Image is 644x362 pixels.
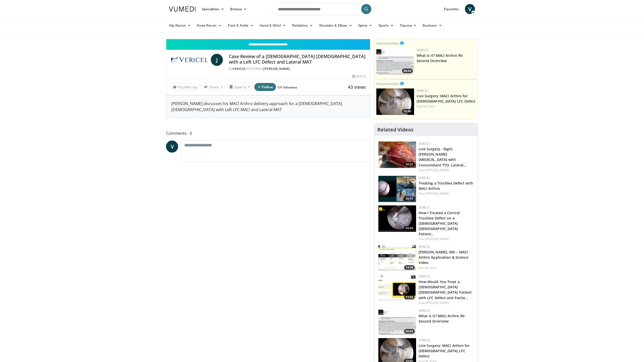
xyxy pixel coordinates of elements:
[419,176,430,180] a: Vericel
[419,245,430,249] a: Vericel
[199,4,227,14] a: Specialties
[419,266,474,270] div: Feat.
[378,274,416,301] a: 11:52
[378,205,416,232] img: 5aa0332e-438a-4b19-810c-c6dfa13c7ee4.150x105_q85_crop-smart_upscale.jpg
[233,67,246,71] a: Vericel
[355,20,375,30] a: Spine
[419,168,474,172] div: Feat.
[254,83,276,91] button: Follow
[211,54,223,66] a: J
[378,245,416,271] a: 14:28
[378,142,416,168] a: 30:31
[376,41,399,46] small: Featured Video
[377,127,414,133] h4: Related Videos
[417,53,464,63] a: What is it? MACI Arthro 90-Second Overview
[376,88,414,115] a: 35:46
[378,205,416,232] a: 49:04
[170,54,209,66] img: Vericel
[404,162,415,167] span: 30:31
[419,210,460,236] a: How I Treated a Central Trochlea Defect on a [DEMOGRAPHIC_DATA] [DEMOGRAPHIC_DATA] Patient…
[225,20,257,30] a: Foot & Ankle
[378,274,416,301] img: 62f325f7-467e-4e39-9fa8-a2cb7d050ecd.150x105_q85_crop-smart_upscale.jpg
[465,4,475,14] a: V
[397,20,420,30] a: Trauma
[378,245,416,271] img: 2444198d-1b18-4a77-bb67-3e21827492e5.150x105_q85_crop-smart_upscale.jpg
[272,3,372,15] input: Search topics, interventions
[404,295,415,299] span: 11:52
[423,104,435,108] a: M. Kuhn
[202,83,225,91] button: Share
[194,20,225,30] a: Knee Recon
[229,54,366,65] h4: Case Review of a [DEMOGRAPHIC_DATA] [DEMOGRAPHIC_DATA] with a Left LFC Defect and Lateral MAT
[169,7,196,12] img: VuMedi Logo
[417,88,428,93] a: Vericel
[376,88,414,115] img: eb023345-1e2d-4374-a840-ddbc99f8c97c.150x105_q85_crop-smart_upscale.jpg
[425,301,449,305] a: [PERSON_NAME]
[419,279,472,300] a: How Would You Treat a [DEMOGRAPHIC_DATA] [DEMOGRAPHIC_DATA] Patient with LFC Defect and Partia…
[417,94,476,104] a: Live Surgery: MACI Arthro for [DEMOGRAPHIC_DATA] LFC Defect
[257,20,289,30] a: Hand & Wrist
[316,20,355,30] a: Shoulder & Elbow
[378,176,416,202] a: 08:03
[378,308,416,335] a: 06:04
[404,329,415,334] span: 06:04
[166,141,178,153] a: V
[277,85,297,89] a: 131 followers
[402,109,413,114] span: 35:46
[419,301,474,305] div: Feat.
[425,266,437,270] a: M. Kuhn
[227,83,253,91] button: Save to
[378,308,416,335] img: aa6cc8ed-3dbf-4b6a-8d82-4a06f68b6688.150x105_q85_crop-smart_upscale.jpg
[404,226,415,231] span: 49:04
[376,81,399,86] small: Featured Video
[166,96,370,118] div: [PERSON_NAME] discusses his MACI Arthro delivery approach for a [DEMOGRAPHIC_DATA] [DEMOGRAPHIC_D...
[227,4,250,14] a: Browse
[419,308,430,313] a: Vericel
[166,130,370,137] span: Comments 0
[419,142,430,146] a: Vericel
[419,313,466,324] a: What is it? MACI Arthro 90-Second Overview
[378,142,416,168] img: f2822210-6046-4d88-9b48-ff7c77ada2d7.150x105_q85_crop-smart_upscale.jpg
[166,20,194,30] a: Hip Recon
[404,265,415,270] span: 14:28
[419,338,430,342] a: Vericel
[419,274,430,279] a: Vericel
[263,67,290,71] a: [PERSON_NAME]
[376,48,414,74] a: 06:04
[419,237,474,241] div: Feat.
[441,4,462,14] a: Favorites
[425,237,449,241] a: [PERSON_NAME]
[419,343,470,358] a: Live Surgery: MACI Arthro for [DEMOGRAPHIC_DATA] LFC Defect
[170,83,199,91] a: Thumbs Up
[352,74,366,79] div: [DATE]
[376,48,414,74] img: aa6cc8ed-3dbf-4b6a-8d82-4a06f68b6688.150x105_q85_crop-smart_upscale.jpg
[375,20,397,30] a: Sports
[419,191,474,196] div: Feat.
[378,176,416,202] img: 0de30d39-bfe3-4001-9949-87048a0d8692.150x105_q85_crop-smart_upscale.jpg
[420,20,445,30] a: Business
[404,196,415,201] span: 08:03
[402,69,413,73] span: 06:04
[348,84,366,90] span: 43 views
[417,48,428,52] a: Vericel
[419,147,467,167] a: Live Surgery - Right [PERSON_NAME][MEDICAL_DATA] with Concomitant TTO, Lateral…
[419,181,473,191] a: Treating a Trochlea Defect with MACI Arthro
[229,67,366,71] div: By FEATURING
[419,250,469,265] a: [PERSON_NAME], MD – MACI Arthro Application & Science Video
[419,205,430,210] a: Vericel
[289,20,316,30] a: Pediatrics
[425,168,449,172] a: [PERSON_NAME]
[425,191,449,196] a: [PERSON_NAME]
[417,104,476,109] div: Feat.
